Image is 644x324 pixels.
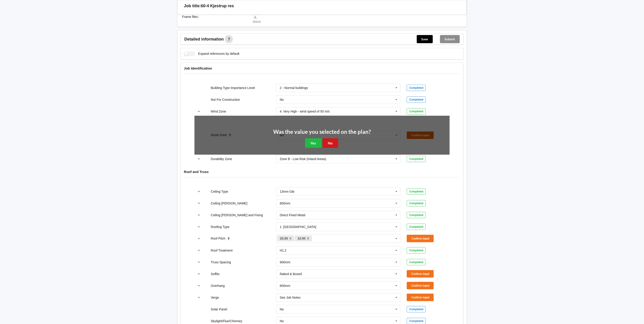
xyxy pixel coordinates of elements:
[280,98,284,101] div: No
[407,282,434,289] button: Confirm input
[211,213,263,217] label: Ceiling [PERSON_NAME] and Fixing
[280,319,284,323] div: No
[280,190,294,193] div: 13mm Gib
[305,138,322,148] button: Yes
[211,319,242,323] label: Skylight/Flue/Chimney
[211,202,247,205] label: Ceiling [PERSON_NAME]
[323,138,338,148] button: No
[280,308,284,311] div: No
[407,85,426,91] div: Completed
[278,236,294,241] a: 25.00
[211,237,226,240] label: Roof Pitch
[194,199,203,207] button: reference-toggle
[194,293,203,302] button: reference-toggle
[211,190,228,193] label: Ceiling Type
[280,225,316,228] div: 1. [GEOGRAPHIC_DATA]
[407,247,426,254] div: Completed
[211,260,231,264] label: Truss Spacing
[184,170,460,174] h4: Roof and Truss
[407,96,426,103] div: Completed
[407,212,426,218] div: Completed
[407,108,426,115] div: Completed
[280,272,302,276] div: Raked & Boxed
[194,246,203,254] button: reference-toggle
[407,259,426,265] div: Completed
[407,270,434,278] button: Confirm input
[407,188,426,195] div: Completed
[280,249,287,252] div: H1.2
[211,272,220,276] label: Soffits
[280,261,290,264] div: 900mm
[194,107,203,115] button: reference-toggle
[280,202,290,205] div: 600mm
[194,282,203,290] button: reference-toggle
[280,157,326,161] div: Zone B - Low Risk (Inland Areas)
[407,294,434,301] button: Confirm input
[184,3,201,9] h3: Job title:
[211,98,240,101] label: Not For Construction
[211,284,225,288] label: Overhang
[194,155,203,163] button: reference-toggle
[280,296,301,299] div: See Job Notes
[184,37,224,41] span: Detailed information
[184,51,239,56] label: Expand references by default
[184,66,460,70] h4: Job Identification
[211,157,232,161] label: Durability Zone
[211,307,227,311] label: Solar Panel
[211,225,229,229] label: Roofing Type
[211,296,219,299] label: Verge
[273,128,371,135] h2: Was the value you selected on the plan?
[280,86,308,89] div: 2 - Normal buildings
[194,223,203,231] button: reference-toggle
[280,284,290,287] div: 600mm
[417,35,433,43] button: Save
[194,211,203,219] button: reference-toggle
[280,110,330,113] div: 4. Very High - wind speed of 50 m/s
[194,187,203,196] button: reference-toggle
[194,270,203,278] button: reference-toggle
[407,306,426,312] div: Completed
[194,235,203,243] button: reference-toggle
[280,214,305,217] div: Direct Fixed Metal
[407,156,426,162] div: Completed
[211,110,226,113] label: Wind Zone
[407,200,426,206] div: Completed
[201,3,234,9] h3: 60-4 Kjestrup res
[295,236,312,241] a: 10.00
[253,15,261,24] a: Mitek
[407,235,434,242] button: Confirm input
[211,86,255,90] label: Building Type Importance Level
[194,258,203,266] button: reference-toggle
[211,249,233,252] label: Roof Treatment
[179,14,250,24] div: Frame files :
[407,224,426,230] div: Completed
